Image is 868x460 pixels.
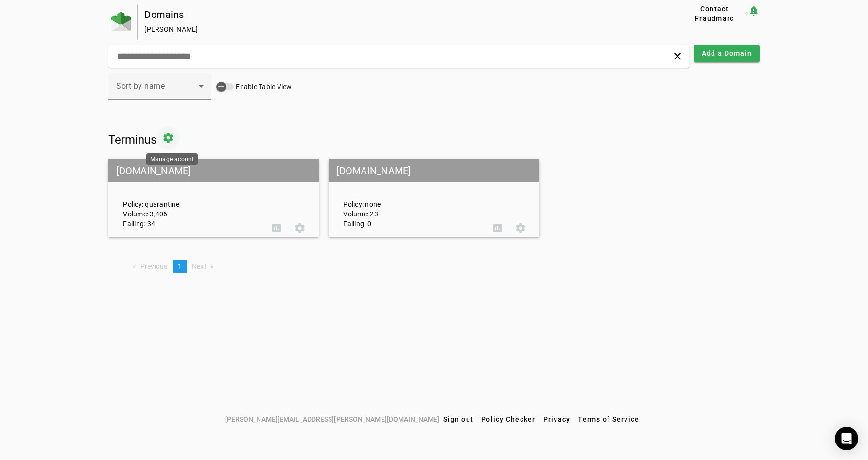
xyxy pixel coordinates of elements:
div: Policy: quarantine Volume: 3,406 Failing: 34 [116,168,265,229]
button: DMARC Report [265,216,288,240]
button: Privacy [539,411,574,428]
mat-grid-tile-header: [DOMAIN_NAME] [108,159,319,182]
div: Domains [144,10,650,19]
button: Contact Fraudmarc [681,5,748,22]
span: Policy Checker [481,415,536,423]
span: Terms of Service [578,415,639,423]
span: Sign out [443,415,473,423]
div: Manage acount [146,153,198,165]
button: Settings [288,216,312,240]
button: Terms of Service [574,411,643,428]
span: Terminus [108,133,156,147]
div: [PERSON_NAME] [144,24,650,34]
button: Policy Checker [477,411,539,428]
nav: Pagination [108,260,760,273]
button: Sign out [439,411,477,428]
div: Policy: none Volume: 23 Failing: 0 [336,168,485,229]
button: Add a Domain [694,45,760,62]
img: Fraudmarc Logo [111,12,131,31]
span: 1 [178,263,182,270]
span: Previous [140,263,168,270]
span: Sort by name [116,82,165,91]
label: Enable Table View [234,82,292,92]
mat-grid-tile-header: [DOMAIN_NAME] [329,159,539,182]
div: Open Intercom Messenger [835,427,858,450]
span: Privacy [543,415,571,423]
span: [PERSON_NAME][EMAIL_ADDRESS][PERSON_NAME][DOMAIN_NAME] [225,414,439,425]
button: DMARC Report [486,216,509,240]
mat-icon: notification_important [748,5,760,16]
button: Settings [509,216,532,240]
span: Contact Fraudmarc [685,4,744,23]
span: Next [192,263,207,270]
span: Add a Domain [702,49,752,58]
app-page-header: Domains [108,5,760,40]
